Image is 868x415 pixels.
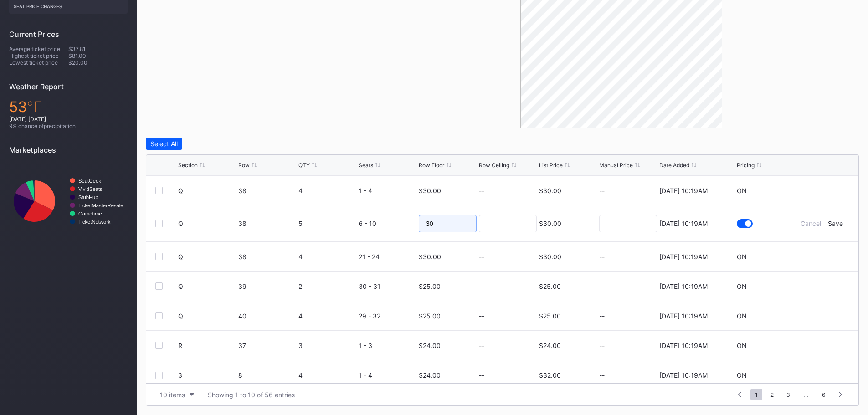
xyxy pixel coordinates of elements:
[298,342,356,349] div: 3
[298,187,356,195] div: 4
[78,211,102,216] text: Gametime
[298,282,356,290] div: 2
[599,187,657,195] div: --
[359,282,416,290] div: 30 - 31
[78,186,103,192] text: VividSeats
[238,282,296,290] div: 39
[659,220,708,227] div: [DATE] 10:19AM
[298,162,310,169] div: QTY
[419,253,441,261] div: $30.00
[78,203,123,208] text: TicketMasterResale
[238,187,296,195] div: 38
[208,391,295,399] div: Showing 1 to 10 of 56 entries
[359,312,416,320] div: 29 - 32
[78,219,111,225] text: TicketNetwork
[359,162,373,169] div: Seats
[419,342,441,349] div: $24.00
[9,123,128,129] div: 9 % chance of precipitation
[298,312,356,320] div: 4
[419,371,441,379] div: $24.00
[479,312,484,320] div: --
[178,220,236,227] div: Q
[359,253,416,261] div: 21 - 24
[539,282,561,290] div: $25.00
[539,253,561,261] div: $30.00
[599,162,633,169] div: Manual Price
[359,187,416,195] div: 1 - 4
[659,371,708,379] div: [DATE] 10:19AM
[9,59,68,66] div: Lowest ticket price
[419,187,441,195] div: $30.00
[750,389,762,400] span: 1
[737,253,747,261] div: ON
[479,162,509,169] div: Row Ceiling
[150,140,178,148] div: Select All
[599,282,657,290] div: --
[659,187,708,195] div: [DATE] 10:19AM
[178,371,236,379] div: 3
[659,282,708,290] div: [DATE] 10:19AM
[238,220,296,227] div: 38
[238,162,250,169] div: Row
[539,342,561,349] div: $24.00
[782,389,795,400] span: 3
[155,389,199,401] button: 10 items
[9,30,128,39] div: Current Prices
[479,253,484,261] div: --
[828,220,843,227] div: Save
[659,162,689,169] div: Date Added
[539,220,561,227] div: $30.00
[9,145,128,154] div: Marketplaces
[737,187,747,195] div: ON
[68,52,128,59] div: $81.00
[599,342,657,349] div: --
[78,178,101,184] text: SeatGeek
[539,187,561,195] div: $30.00
[817,389,830,400] span: 6
[238,342,296,349] div: 37
[9,52,68,59] div: Highest ticket price
[146,138,182,150] button: Select All
[68,59,128,66] div: $20.00
[298,220,356,227] div: 5
[419,312,441,320] div: $25.00
[419,282,441,290] div: $25.00
[68,46,128,52] div: $37.81
[539,312,561,320] div: $25.00
[359,220,416,227] div: 6 - 10
[737,162,755,169] div: Pricing
[479,282,484,290] div: --
[9,116,128,123] div: [DATE] [DATE]
[796,391,816,399] div: ...
[766,389,778,400] span: 2
[659,312,708,320] div: [DATE] 10:19AM
[178,342,236,349] div: R
[160,391,185,399] div: 10 items
[78,195,98,200] text: StubHub
[178,162,198,169] div: Section
[298,253,356,261] div: 4
[801,220,821,227] div: Cancel
[178,312,236,320] div: Q
[737,312,747,320] div: ON
[9,46,68,52] div: Average ticket price
[9,82,128,91] div: Weather Report
[419,162,444,169] div: Row Floor
[479,187,484,195] div: --
[599,371,657,379] div: --
[599,253,657,261] div: --
[359,371,416,379] div: 1 - 4
[659,253,708,261] div: [DATE] 10:19AM
[238,312,296,320] div: 40
[479,371,484,379] div: --
[659,342,708,349] div: [DATE] 10:19AM
[9,98,128,116] div: 53
[178,187,236,195] div: Q
[298,371,356,379] div: 4
[9,161,128,241] svg: Chart title
[737,371,747,379] div: ON
[178,282,236,290] div: Q
[539,371,561,379] div: $32.00
[599,312,657,320] div: --
[238,371,296,379] div: 8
